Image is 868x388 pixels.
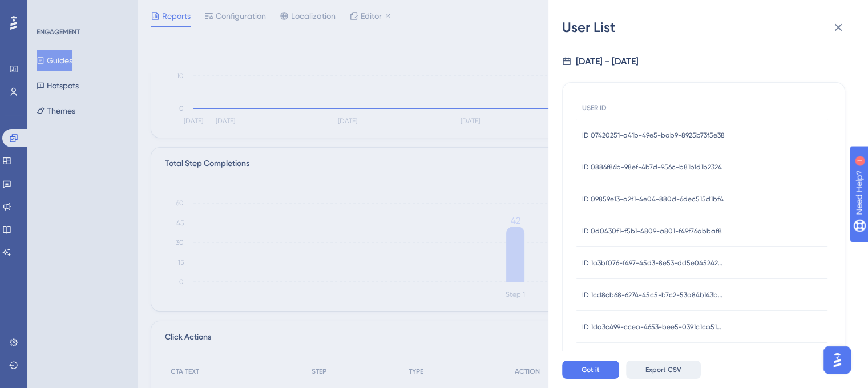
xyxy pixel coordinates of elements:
[582,103,607,112] span: USER ID
[562,18,854,37] div: User List
[582,163,722,172] span: ID 0886f86b-98ef-4b7d-956c-b81b1d1b2324
[582,131,725,140] span: ID 07420251-a41b-49e5-bab9-8925b73f5e38
[645,365,681,374] span: Export CSV
[79,6,83,15] div: 1
[27,3,71,17] span: Need Help?
[582,322,725,332] span: ID 1da3c499-ccea-4653-bee5-0391c1ca514b
[582,227,722,236] span: ID 0d0430f1-f5b1-4809-a801-f49f76abbaf8
[582,258,725,268] span: ID 1a3bf076-f497-45d3-8e53-dd5e045242cc
[626,361,701,379] button: Export CSV
[582,290,725,300] span: ID 1cd8cb68-6274-45c5-b7c2-53a84b143b2e
[582,195,724,204] span: ID 09859e13-a2f1-4e04-880d-6dec515d1bf4
[576,55,639,68] div: [DATE] - [DATE]
[582,365,600,374] span: Got it
[820,343,854,377] iframe: UserGuiding AI Assistant Launcher
[562,361,619,379] button: Got it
